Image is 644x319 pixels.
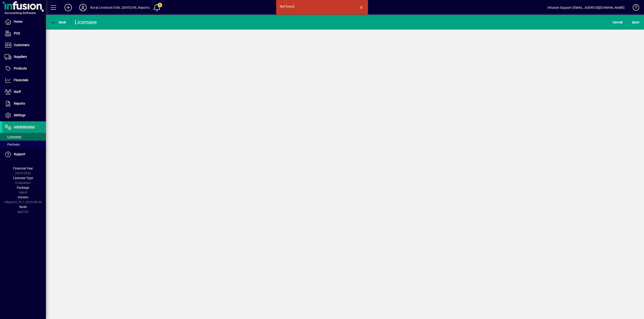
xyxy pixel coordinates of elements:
span: ave [632,19,639,26]
span: Financial Year [13,166,33,170]
a: Support [2,149,46,160]
button: Add [61,3,76,12]
span: Staff [14,90,21,94]
span: Home [14,20,22,23]
span: S [632,20,634,24]
a: Financials [2,75,46,86]
button: Back [50,18,67,26]
span: Node [19,205,27,209]
app-page-header-button: Back [46,18,71,26]
span: Products [14,67,27,70]
a: Reports [2,98,46,109]
div: Infusion Support [EMAIL_ADDRESS][DOMAIN_NAME] [547,4,624,11]
span: Licensees [5,135,21,139]
button: Cancel [611,18,624,26]
span: Licensee Type [13,176,33,180]
button: Profile [76,3,90,12]
a: Licensees [2,133,46,141]
a: POS [2,28,46,39]
span: Back [51,20,66,24]
a: Home [2,16,46,28]
span: Support [14,152,25,156]
a: Staff [2,86,46,98]
button: Save [631,18,640,26]
a: Products [2,63,46,74]
span: Settings [14,113,25,117]
a: Settings [2,110,46,121]
span: Version [18,195,28,199]
a: Customers [2,39,46,51]
span: Administration [14,125,35,129]
span: POS [14,31,20,35]
a: Knowledge Base [629,1,638,16]
span: Customers [14,43,29,47]
span: Cancel [613,19,623,26]
span: Package [17,186,29,189]
div: Rural Livestock EVAL [DATE] KR_Reports [90,4,150,11]
div: Licensee [75,19,97,26]
a: Suppliers [2,51,46,63]
span: Financials [14,78,28,82]
span: Suppliers [14,55,27,58]
span: Partners [5,143,20,146]
a: Partners [2,141,46,148]
span: Reports [14,102,25,105]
